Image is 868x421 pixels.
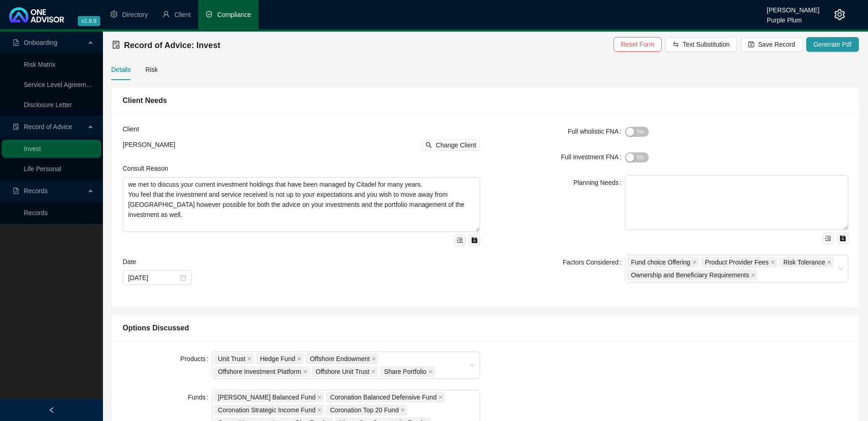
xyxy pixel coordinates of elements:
[24,145,41,152] a: Invest
[188,390,212,405] label: Funds
[217,11,251,18] span: Compliance
[13,39,19,46] span: file-pdf
[256,353,304,364] span: Hedge Fund
[247,356,252,361] span: close
[214,353,254,364] span: Unit Trust
[779,257,834,268] span: Risk Tolerance
[180,351,212,366] label: Products
[372,356,376,361] span: close
[426,142,432,148] span: search
[9,7,64,22] img: 2df55531c6924b55f21c4cf5d4484680-logo-light.svg
[814,39,852,49] span: Generate Pdf
[627,270,758,281] span: Ownership and Beneficiary Requirements
[428,369,433,374] span: close
[49,407,55,413] span: left
[840,235,846,242] span: save
[24,209,48,216] a: Records
[123,177,480,232] textarea: we met to discuss your current investment holdings that have been managed by Citadel for many yea...
[827,260,831,264] span: close
[400,408,405,412] span: close
[758,39,795,49] span: Save Record
[260,354,295,364] span: Hedge Fund
[631,270,749,280] span: Ownership and Beneficiary Requirements
[146,65,158,75] div: Risk
[205,11,213,18] span: safety
[310,354,370,364] span: Offshore Endowment
[438,395,443,399] span: close
[705,257,769,267] span: Product Provider Fees
[112,41,120,49] span: file-done
[471,237,478,243] span: save
[457,237,463,243] span: menu-unfold
[124,41,220,50] span: Record of Advice: Invest
[123,141,175,148] span: [PERSON_NAME]
[123,95,848,106] div: Client Needs
[218,392,315,402] span: [PERSON_NAME] Balanced Fund
[330,392,437,402] span: Coronation Balanced Defensive Fund
[214,405,324,416] span: Coronation Strategic Income Fund
[573,175,625,190] label: Planning Needs
[384,367,426,377] span: Share Portfolio
[218,367,301,377] span: Offshore Investment Platform
[303,369,307,374] span: close
[312,366,378,377] span: Offshore Unit Trust
[214,392,324,403] span: Allan Gray Balanced Fund
[563,255,625,270] label: Factors Considered
[614,37,662,52] button: Reset Form
[13,188,19,194] span: file-pdf
[218,354,245,364] span: Unit Trust
[767,2,819,12] div: [PERSON_NAME]
[317,408,322,412] span: close
[297,356,302,361] span: close
[24,61,55,68] a: Risk Matrix
[123,124,146,134] label: Client
[78,16,100,26] span: v1.9.9
[111,65,131,75] div: Details
[174,11,191,18] span: Client
[767,12,819,22] div: Purple Plum
[771,260,775,264] span: close
[326,405,407,416] span: Coronation Top 20 Fund
[371,369,376,374] span: close
[751,273,755,277] span: close
[783,257,825,267] span: Risk Tolerance
[317,395,322,399] span: close
[692,260,697,264] span: close
[24,123,72,130] span: Record of Advice
[330,405,399,415] span: Coronation Top 20 Fund
[673,41,679,48] span: swap
[24,101,72,108] a: Disclosure Letter
[24,187,48,194] span: Records
[422,140,480,151] button: Change Client
[627,257,699,268] span: Fund choice Offering
[306,353,378,364] span: Offshore Endowment
[683,39,730,49] span: Text Substitution
[834,9,845,20] span: setting
[561,150,625,164] label: Full investment FNA
[665,37,737,52] button: Text Substitution
[621,39,654,49] span: Reset Form
[316,367,369,377] span: Offshore Unit Trust
[110,11,118,18] span: setting
[24,81,95,88] a: Service Level Agreement
[631,257,690,267] span: Fund choice Offering
[122,11,148,18] span: Directory
[24,165,61,173] a: Life Personal
[123,257,142,267] label: Date
[214,366,310,377] span: Offshore Investment Platform
[436,140,476,150] span: Change Client
[806,37,859,52] button: Generate Pdf
[162,11,170,18] span: user
[24,39,57,46] span: Onboarding
[123,163,175,173] label: Consult Reason
[13,124,19,130] span: file-done
[701,257,777,268] span: Product Provider Fees
[218,405,315,415] span: Coronation Strategic Income Fund
[825,235,831,242] span: menu-unfold
[748,41,755,48] span: save
[741,37,803,52] button: Save Record
[123,322,848,334] div: Options Discussed
[326,392,445,403] span: Coronation Balanced Defensive Fund
[380,366,435,377] span: Share Portfolio
[128,273,178,283] input: Select date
